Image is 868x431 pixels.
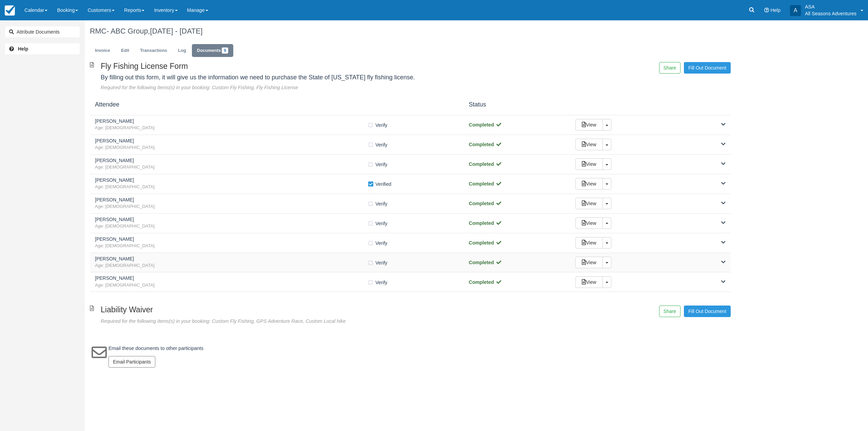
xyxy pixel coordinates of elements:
a: View [575,139,603,150]
strong: Completed [469,142,502,147]
a: Edit [116,44,134,57]
h4: Attendee [90,101,464,108]
span: Help [770,7,781,13]
span: Age: [DEMOGRAPHIC_DATA] [95,203,368,210]
a: View [575,276,603,288]
p: All Seasons Adventures [805,10,856,17]
i: Help [764,8,769,13]
span: Verify [375,259,387,266]
strong: Completed [469,279,502,285]
a: Documents9 [192,44,233,57]
span: Age: [DEMOGRAPHIC_DATA] [95,125,368,131]
a: Fill Out Document [684,306,731,317]
span: Verified [375,181,391,188]
h5: [PERSON_NAME] [95,256,368,261]
span: Verify [375,220,387,227]
a: Help [5,43,80,54]
strong: Completed [469,260,502,265]
a: Fill Out Document [684,62,731,74]
a: View [575,217,603,229]
a: View [575,257,603,268]
a: View [575,178,603,190]
button: Share [659,306,680,317]
p: ASA [805,3,856,10]
h5: [PERSON_NAME] [95,197,368,202]
span: 9 [222,47,228,54]
a: View [575,158,603,170]
h5: [PERSON_NAME] [95,237,368,242]
span: Age: [DEMOGRAPHIC_DATA] [95,262,368,269]
h5: [PERSON_NAME] [95,138,368,143]
strong: Completed [469,201,502,206]
span: Age: [DEMOGRAPHIC_DATA] [95,243,368,249]
a: Transactions [135,44,172,57]
span: Age: [DEMOGRAPHIC_DATA] [95,184,368,190]
button: Attribute Documents [5,26,80,37]
img: checkfront-main-nav-mini-logo.png [5,5,15,16]
div: Required for the following items(s) in your booking: Custom Fly Fishing, GPS Adventure Race, Cust... [101,318,504,325]
a: View [575,198,603,209]
div: A [790,5,801,16]
h5: [PERSON_NAME] [95,119,368,124]
span: Verify [375,279,387,286]
h5: [PERSON_NAME] [95,276,368,281]
a: View [575,237,603,249]
span: Verify [375,161,387,168]
span: [DATE] - [DATE] [150,27,202,35]
strong: Completed [469,181,502,187]
h4: By filling out this form, it will give us the information we need to purchase the State of [US_ST... [101,74,504,81]
strong: Completed [469,240,502,246]
strong: Completed [469,220,502,226]
span: Verify [375,122,387,129]
span: Verify [375,200,387,207]
h2: Fly Fishing License Form [101,62,504,71]
h4: Status [464,101,571,108]
a: View [575,119,603,131]
div: Required for the following items(s) in your booking: Custom Fly Fishing, Fly Fishing License [101,84,504,91]
h5: [PERSON_NAME] [95,158,368,163]
span: Age: [DEMOGRAPHIC_DATA] [95,164,368,171]
b: Help [18,46,28,52]
a: Invoice [90,44,115,57]
span: Age: [DEMOGRAPHIC_DATA] [95,282,368,289]
span: Verify [375,240,387,247]
p: Email these documents to other participants [108,345,203,352]
h5: [PERSON_NAME] [95,178,368,183]
span: Verify [375,141,387,148]
h2: Liability Waiver [101,306,504,314]
button: Email Participants [108,356,155,368]
strong: Completed [469,161,502,167]
button: Share [659,62,680,74]
h5: [PERSON_NAME] [95,217,368,222]
a: Log [173,44,191,57]
strong: Completed [469,122,502,128]
h1: RMC- ABC Group, [90,27,731,35]
span: Age: [DEMOGRAPHIC_DATA] [95,223,368,230]
span: Age: [DEMOGRAPHIC_DATA] [95,144,368,151]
